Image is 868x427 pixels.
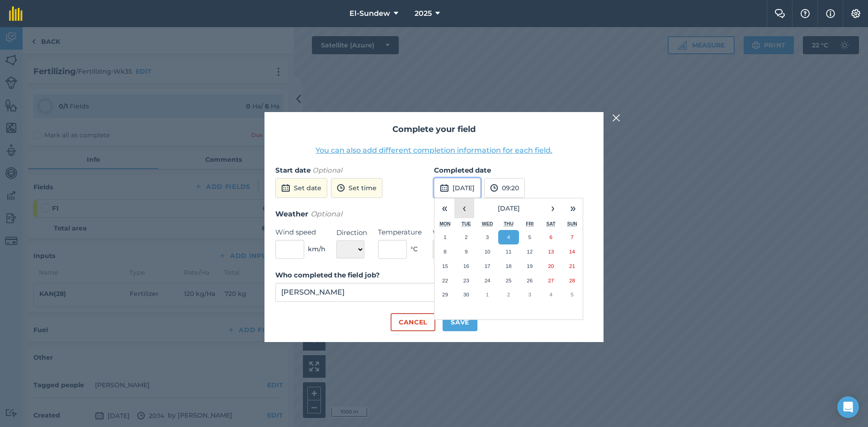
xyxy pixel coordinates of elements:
abbr: 30 September 2025 [463,291,469,297]
abbr: 24 September 2025 [485,277,491,283]
button: 28 September 2025 [561,273,583,288]
abbr: 22 September 2025 [442,277,448,283]
img: fieldmargin Logo [9,6,23,21]
button: 11 September 2025 [498,244,519,259]
span: [DATE] [498,204,520,212]
button: 15 September 2025 [434,259,456,273]
button: 3 September 2025 [477,230,498,244]
button: 25 September 2025 [498,273,519,288]
button: 30 September 2025 [456,287,477,302]
abbr: 9 September 2025 [465,249,467,254]
strong: Start date [275,166,311,174]
abbr: 29 September 2025 [442,291,448,297]
abbr: 14 September 2025 [569,249,575,254]
abbr: Friday [526,221,533,226]
abbr: Saturday [547,221,556,226]
abbr: 13 September 2025 [548,249,554,254]
img: svg+xml;base64,PD94bWwgdmVyc2lvbj0iMS4wIiBlbmNvZGluZz0idXRmLTgiPz4KPCEtLSBHZW5lcmF0b3I6IEFkb2JlIE... [490,183,498,193]
abbr: 16 September 2025 [463,263,469,269]
abbr: 3 October 2025 [528,291,531,297]
button: › [543,198,563,218]
button: 2 September 2025 [456,230,477,244]
button: 22 September 2025 [434,273,456,288]
label: Wind speed [275,227,325,238]
button: You can also add different completion information for each field. [316,145,552,156]
abbr: 28 September 2025 [569,277,575,283]
abbr: 25 September 2025 [505,277,511,283]
button: 6 September 2025 [540,230,561,244]
button: 9 September 2025 [456,244,477,259]
button: Set date [275,178,327,198]
h3: Weather [275,208,593,220]
abbr: 21 September 2025 [569,263,575,269]
button: 17 September 2025 [477,259,498,273]
label: Direction [336,227,367,238]
button: « [434,198,454,218]
button: 24 September 2025 [477,273,498,288]
img: svg+xml;base64,PHN2ZyB4bWxucz0iaHR0cDovL3d3dy53My5vcmcvMjAwMC9zdmciIHdpZHRoPSIyMiIgaGVpZ2h0PSIzMC... [612,113,620,123]
abbr: 1 September 2025 [443,234,446,240]
button: ‹ [454,198,474,218]
button: 1 October 2025 [477,287,498,302]
abbr: 18 September 2025 [505,263,511,269]
strong: Who completed the field job? [275,271,380,279]
abbr: Sunday [567,221,577,226]
button: Cancel [391,313,435,331]
abbr: 6 September 2025 [549,234,552,240]
abbr: 4 October 2025 [549,291,552,297]
button: 18 September 2025 [498,259,519,273]
abbr: 4 September 2025 [507,234,510,240]
abbr: 5 September 2025 [528,234,531,240]
label: Temperature [378,227,422,238]
button: 4 October 2025 [540,287,561,302]
abbr: 23 September 2025 [463,277,469,283]
abbr: 8 September 2025 [443,249,446,254]
abbr: 20 September 2025 [548,263,554,269]
abbr: 3 September 2025 [486,234,489,240]
button: 23 September 2025 [456,273,477,288]
em: Optional [312,166,342,174]
img: svg+xml;base64,PHN2ZyB4bWxucz0iaHR0cDovL3d3dy53My5vcmcvMjAwMC9zdmciIHdpZHRoPSIxNyIgaGVpZ2h0PSIxNy... [826,8,835,19]
abbr: 15 September 2025 [442,263,448,269]
button: 10 September 2025 [477,244,498,259]
img: svg+xml;base64,PD94bWwgdmVyc2lvbj0iMS4wIiBlbmNvZGluZz0idXRmLTgiPz4KPCEtLSBHZW5lcmF0b3I6IEFkb2JlIE... [281,183,290,193]
abbr: Thursday [504,221,514,226]
img: A cog icon [850,9,861,18]
abbr: 2 October 2025 [507,291,510,297]
button: » [563,198,583,218]
button: 8 September 2025 [434,244,456,259]
abbr: Monday [439,221,451,226]
button: 27 September 2025 [540,273,561,288]
img: A question mark icon [800,9,811,18]
abbr: 1 October 2025 [486,291,489,297]
img: Two speech bubbles overlapping with the left bubble in the forefront [774,9,785,18]
button: 1 September 2025 [434,230,456,244]
abbr: 27 September 2025 [548,277,554,283]
button: 16 September 2025 [456,259,477,273]
em: Optional [311,210,342,218]
img: svg+xml;base64,PD94bWwgdmVyc2lvbj0iMS4wIiBlbmNvZGluZz0idXRmLTgiPz4KPCEtLSBHZW5lcmF0b3I6IEFkb2JlIE... [440,183,449,193]
button: Set time [331,178,382,198]
button: 14 September 2025 [561,244,583,259]
abbr: 19 September 2025 [527,263,533,269]
button: 20 September 2025 [540,259,561,273]
abbr: 10 September 2025 [485,249,491,254]
abbr: 2 September 2025 [465,234,467,240]
button: 4 September 2025 [498,230,519,244]
abbr: 17 September 2025 [485,263,491,269]
button: 13 September 2025 [540,244,561,259]
span: km/h [308,244,325,254]
span: 2025 [415,8,432,19]
strong: Completed date [434,166,491,174]
button: 09:20 [484,178,525,198]
button: 3 October 2025 [519,287,540,302]
button: 5 September 2025 [519,230,540,244]
abbr: Wednesday [482,221,493,226]
button: 12 September 2025 [519,244,540,259]
button: 2 October 2025 [498,287,519,302]
span: El-Sundew [349,8,390,19]
abbr: 7 September 2025 [571,234,573,240]
button: [DATE] [434,178,481,198]
abbr: 26 September 2025 [527,277,533,283]
button: [DATE] [474,198,543,218]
